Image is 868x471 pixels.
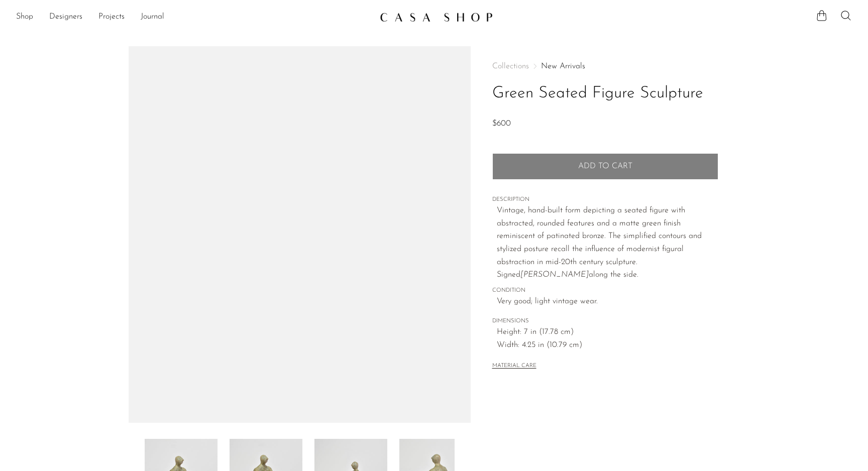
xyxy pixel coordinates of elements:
a: New Arrivals [541,62,585,70]
span: Width: 4.25 in (10.79 cm) [497,339,718,352]
a: Shop [16,11,33,24]
span: CONDITION [492,286,718,295]
nav: Desktop navigation [16,9,372,26]
a: Journal [141,11,164,24]
h1: Green Seated Figure Sculpture [492,81,718,106]
span: Collections [492,62,529,70]
span: Very good; light vintage wear. [497,295,718,308]
span: Add to cart [578,162,632,171]
a: Designers [49,11,82,24]
span: DIMENSIONS [492,317,718,326]
ul: NEW HEADER MENU [16,9,372,26]
span: DESCRIPTION [492,195,718,204]
button: Add to cart [492,153,718,179]
p: Vintage, hand-built form depicting a seated figure with abstracted, rounded features and a matte ... [497,204,718,282]
span: Height: 7 in (17.78 cm) [497,326,718,339]
button: MATERIAL CARE [492,363,536,370]
nav: Breadcrumbs [492,62,718,70]
span: $600 [492,120,511,128]
em: [PERSON_NAME] [520,271,589,279]
a: Projects [98,11,125,24]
